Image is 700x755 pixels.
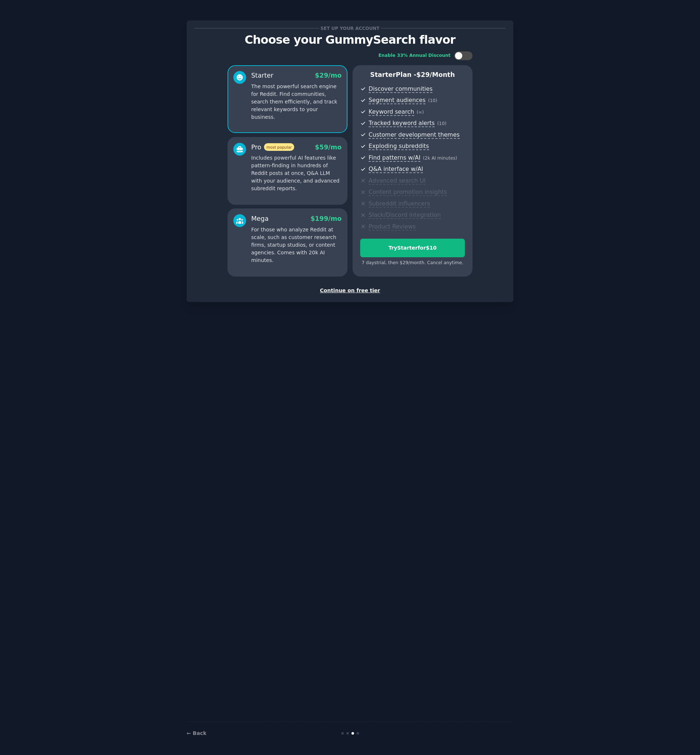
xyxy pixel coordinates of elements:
[369,165,423,173] span: Q&A interface w/AI
[417,110,424,115] span: ( ∞ )
[378,52,451,59] div: Enable 33% Annual Discount
[369,200,430,208] span: Subreddit influencers
[194,287,506,294] div: Continue on free tier
[194,34,506,46] p: Choose your GummySearch flavor
[251,214,269,223] div: Mega
[315,72,342,79] span: $ 29 /mo
[369,108,414,116] span: Keyword search
[264,143,295,151] span: most popular
[311,215,342,222] span: $ 199 /mo
[360,260,465,266] div: 7 days trial, then $ 29 /month . Cancel anytime.
[251,154,342,192] p: Includes powerful AI features like pattern-finding in hundreds of Reddit posts at once, Q&A LLM w...
[315,144,342,151] span: $ 59 /mo
[369,177,425,185] span: Advanced search UI
[360,239,465,257] button: TryStarterfor$10
[361,244,464,252] div: Try Starter for $10
[251,226,342,264] p: For those who analyze Reddit at scale, such as customer research firms, startup studios, or conte...
[437,121,446,126] span: ( 10 )
[369,120,435,127] span: Tracked keyword alerts
[319,24,381,32] span: Set up your account
[369,223,416,231] span: Product Reviews
[416,71,455,78] span: $ 29 /month
[369,97,425,104] span: Segment audiences
[360,70,465,79] p: Starter Plan -
[187,730,206,736] a: ← Back
[369,188,447,196] span: Content promotion insights
[369,131,460,139] span: Customer development themes
[428,98,437,103] span: ( 10 )
[251,83,342,121] p: The most powerful search engine for Reddit. Find communities, search them efficiently, and track ...
[369,142,429,150] span: Exploding subreddits
[369,154,420,162] span: Find patterns w/AI
[251,143,294,152] div: Pro
[251,71,273,80] div: Starter
[369,85,432,93] span: Discover communities
[369,211,441,219] span: Slack/Discord integration
[423,156,457,161] span: ( 2k AI minutes )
